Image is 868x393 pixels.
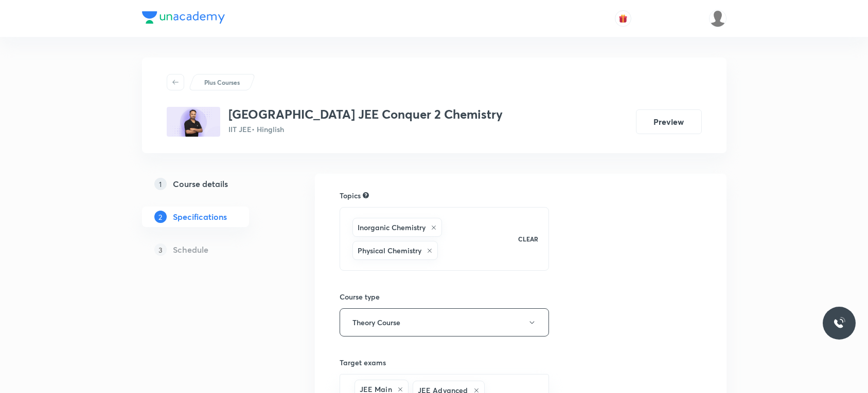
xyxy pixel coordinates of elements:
p: 1 [154,178,167,190]
p: CLEAR [518,234,538,244]
img: snigdha [709,10,727,27]
p: 3 [154,244,167,256]
button: Theory Course [340,308,550,336]
button: Open [543,389,545,391]
div: Search for topics [363,191,369,200]
button: Preview [636,109,702,134]
h6: Inorganic Chemistry [358,222,426,233]
h3: [GEOGRAPHIC_DATA] JEE Conquer 2 Chemistry [228,107,503,122]
a: 1Course details [142,174,282,194]
h5: Specifications [173,211,227,223]
img: ttu [833,317,845,329]
a: Company Logo [142,11,225,26]
img: avatar [618,14,628,23]
h6: Topics [340,190,361,201]
p: Plus Courses [204,78,240,87]
img: 73E9752A-E8D4-435C-AE22-FEAAE7FEAB34_plus.png [167,107,220,137]
h6: Target exams [340,357,550,368]
h6: Course type [340,291,550,302]
h6: Physical Chemistry [358,245,421,256]
img: Company Logo [142,11,225,24]
h5: Course details [173,178,228,190]
p: IIT JEE • Hinglish [228,124,503,135]
h5: Schedule [173,244,208,256]
p: 2 [154,211,167,223]
button: avatar [615,10,631,27]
